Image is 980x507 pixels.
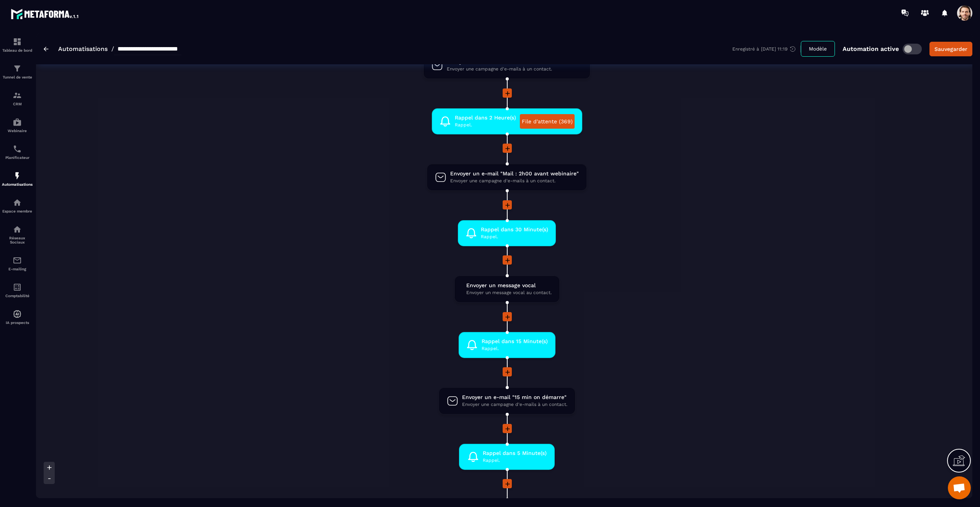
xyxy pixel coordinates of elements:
span: Rappel dans 30 Minute(s) [481,226,548,233]
span: Envoyer une campagne d'e-mails à un contact. [447,65,582,73]
p: Planificateur [2,155,33,160]
span: Rappel dans 5 Minute(s) [483,450,547,457]
p: Webinaire [2,129,33,133]
button: Sauvegarder [929,42,972,56]
a: emailemailE-mailing [2,250,33,277]
div: Enregistré à [732,46,801,52]
span: Envoyer une campagne d'e-mails à un contact. [450,177,579,185]
a: Automatisations [58,45,108,52]
a: social-networksocial-networkRéseaux Sociaux [2,219,33,250]
span: Rappel dans 15 Minute(s) [482,338,548,345]
img: email [13,256,22,265]
img: automations [13,171,22,180]
img: scheduler [13,144,22,154]
a: Open chat [948,476,971,499]
span: Rappel. [482,345,548,352]
p: Tunnel de vente [2,75,33,79]
span: Rappel. [481,233,548,240]
p: IA prospects [2,321,33,325]
a: automationsautomationsWebinaire [2,112,33,139]
p: Tableau de bord [2,48,33,52]
p: Réseaux Sociaux [2,236,33,244]
span: Rappel. [455,121,516,129]
img: formation [13,64,22,73]
a: automationsautomationsAutomatisations [2,165,33,192]
span: Rappel dans 2 Heure(s) [455,114,516,121]
p: CRM [2,102,33,106]
span: Envoyer une campagne d'e-mails à un contact. [462,401,567,408]
div: Sauvegarder [934,45,967,53]
a: File d'attente (369) [520,114,575,129]
img: arrow [44,47,49,51]
img: formation [13,37,22,46]
img: logo [11,7,80,21]
span: Envoyer un message vocal au contact. [466,289,552,296]
p: [DATE] 11:19 [761,46,787,52]
img: automations [13,198,22,207]
a: automationsautomationsEspace membre [2,192,33,219]
img: automations [13,309,22,319]
img: automations [13,118,22,127]
a: schedulerschedulerPlanificateur [2,139,33,165]
p: Automatisations [2,182,33,186]
a: formationformationCRM [2,85,33,112]
span: Envoyer un message vocal [466,282,552,289]
a: formationformationTableau de bord [2,31,33,58]
span: / [111,45,114,52]
p: Automation active [843,45,899,52]
a: formationformationTunnel de vente [2,58,33,85]
img: formation [13,91,22,100]
p: Comptabilité [2,294,33,298]
span: Rappel. [483,457,547,464]
a: accountantaccountantComptabilité [2,277,33,304]
button: Modèle [801,41,835,57]
p: E-mailing [2,267,33,271]
p: Espace membre [2,209,33,213]
span: Envoyer un e-mail "Mail : 2h00 avant webinaire" [450,170,579,177]
img: social-network [13,225,22,234]
img: accountant [13,283,22,292]
span: Envoyer un e-mail "15 min on démarre" [462,394,567,401]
